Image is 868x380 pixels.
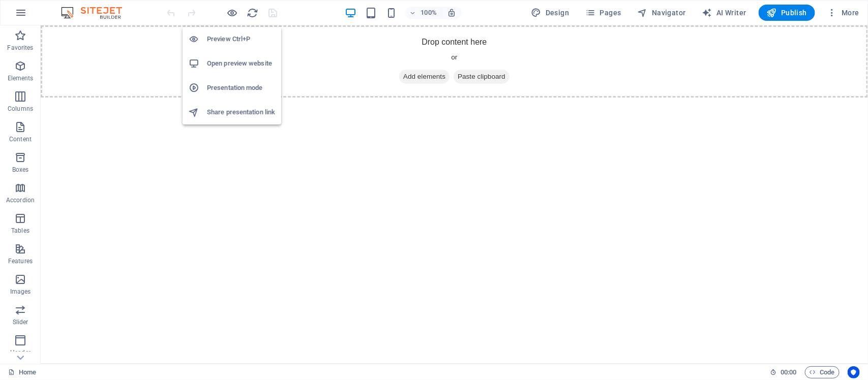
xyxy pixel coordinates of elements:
[638,8,686,18] span: Navigator
[527,5,574,21] button: Design
[9,135,32,143] p: Content
[207,57,275,70] h6: Open preview website
[810,366,835,378] span: Code
[413,44,469,58] span: Paste clipboard
[698,5,751,21] button: AI Writer
[10,288,31,296] p: Images
[8,366,36,378] a: Click to cancel selection. Double-click to open Pages
[7,44,33,52] p: Favorites
[827,8,859,18] span: More
[8,257,33,265] p: Features
[767,8,807,18] span: Publish
[6,196,35,204] p: Accordion
[247,7,259,19] button: reload
[358,44,409,58] span: Add elements
[781,366,796,378] span: 00 00
[823,5,863,21] button: More
[12,166,29,174] p: Boxes
[447,8,456,17] i: On resize automatically adjust zoom level to fit chosen device.
[11,227,29,235] p: Tables
[581,5,625,21] button: Pages
[805,366,840,378] button: Code
[585,8,621,18] span: Pages
[13,318,28,326] p: Slider
[58,7,135,19] img: Editor Logo
[405,7,441,19] button: 100%
[770,366,797,378] h6: Session time
[8,74,34,82] p: Elements
[207,106,275,118] h6: Share presentation link
[207,82,275,94] h6: Presentation mode
[10,349,31,357] p: Header
[702,8,746,18] span: AI Writer
[531,8,570,18] span: Design
[8,105,33,113] p: Columns
[759,5,815,21] button: Publish
[527,5,574,21] div: Design (Ctrl+Alt+Y)
[848,366,860,378] button: Usercentrics
[247,7,259,19] i: Reload page
[788,368,789,376] span: :
[634,5,690,21] button: Navigator
[421,7,437,19] h6: 100%
[207,33,275,45] h6: Preview Ctrl+P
